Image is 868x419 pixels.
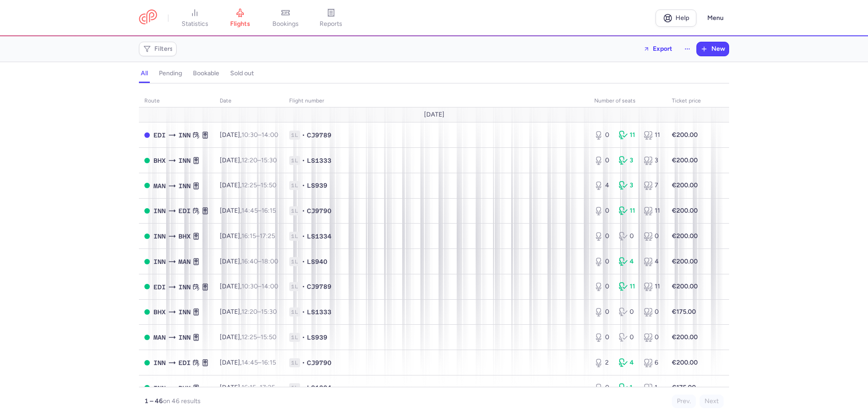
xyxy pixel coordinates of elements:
[594,156,612,165] div: 0
[230,69,254,78] h4: sold out
[220,207,276,214] span: [DATE],
[159,69,182,78] h4: pending
[242,283,278,290] span: –
[242,207,258,214] time: 14:45
[178,257,191,267] span: MAN
[242,156,277,164] span: –
[672,258,698,265] strong: €200.00
[153,156,166,166] span: BHX
[644,383,661,392] div: 1
[153,181,166,191] span: MAN
[302,257,305,266] span: •
[220,181,276,189] span: [DATE],
[220,283,278,290] span: [DATE],
[307,156,331,165] span: LS1333
[242,207,276,214] span: –
[594,383,612,392] div: 0
[242,384,275,391] span: –
[302,282,305,291] span: •
[302,206,305,215] span: •
[193,69,219,78] h4: bookable
[261,258,278,265] time: 18:00
[289,383,300,392] span: 1L
[594,181,612,190] div: 4
[424,111,444,118] span: [DATE]
[242,359,258,366] time: 14:45
[676,15,689,21] span: Help
[644,257,661,266] div: 4
[672,181,698,189] strong: €200.00
[220,308,277,316] span: [DATE],
[289,181,300,190] span: 1L
[289,206,300,215] span: 1L
[619,383,636,392] div: 1
[653,45,672,52] span: Export
[242,308,257,316] time: 12:20
[644,358,661,367] div: 6
[242,131,278,139] span: –
[672,283,698,290] strong: €200.00
[220,258,278,265] span: [DATE],
[289,358,300,367] span: 1L
[153,332,166,342] span: MAN
[594,333,612,342] div: 0
[214,94,284,108] th: date
[139,10,157,26] a: CitizenPlane red outlined logo
[702,10,729,27] button: Menu
[637,42,678,56] button: Export
[263,8,308,28] a: bookings
[672,333,698,341] strong: €200.00
[220,333,276,341] span: [DATE],
[302,156,305,165] span: •
[139,42,176,56] button: Filters
[619,131,636,140] div: 11
[261,207,276,214] time: 16:15
[672,232,698,240] strong: €200.00
[619,257,636,266] div: 4
[153,130,166,140] span: EDI
[178,358,191,368] span: EDI
[289,156,300,165] span: 1L
[284,94,589,108] th: Flight number
[178,231,191,241] span: BHX
[672,207,698,214] strong: €200.00
[619,156,636,165] div: 3
[289,333,300,342] span: 1L
[594,282,612,291] div: 0
[153,206,166,216] span: INN
[619,181,636,190] div: 3
[178,383,191,393] span: BHX
[307,257,327,266] span: LS940
[307,131,331,140] span: CJ9789
[289,131,300,140] span: 1L
[302,358,305,367] span: •
[220,156,277,164] span: [DATE],
[220,384,275,391] span: [DATE],
[644,282,661,291] div: 11
[153,257,166,267] span: INN
[242,384,256,391] time: 16:15
[242,232,256,240] time: 16:15
[656,10,696,27] a: Help
[217,8,263,28] a: flights
[307,307,331,317] span: LS1333
[320,20,342,28] span: reports
[220,232,275,240] span: [DATE],
[178,156,191,166] span: INN
[307,333,327,342] span: LS939
[711,45,725,53] span: New
[220,131,278,139] span: [DATE],
[178,206,191,216] span: EDI
[242,181,276,189] span: –
[594,131,612,140] div: 0
[230,20,250,28] span: flights
[308,8,354,28] a: reports
[144,397,163,405] strong: 1 – 46
[672,384,696,391] strong: €175.00
[302,307,305,317] span: •
[697,42,729,56] button: New
[619,358,636,367] div: 4
[307,181,327,190] span: LS939
[589,94,666,108] th: number of seats
[141,69,148,78] h4: all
